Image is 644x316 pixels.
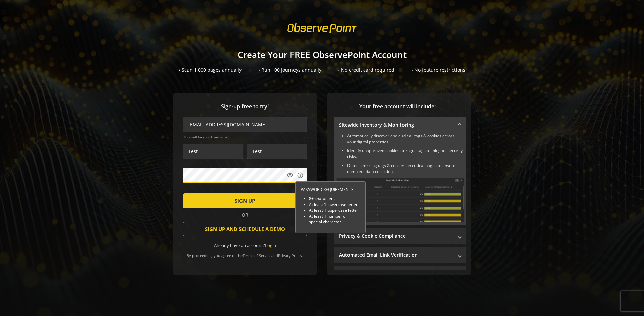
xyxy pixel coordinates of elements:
mat-expansion-panel-header: Privacy & Cookie Compliance [334,228,466,244]
img: Sitewide Inventory & Monitoring [336,178,464,222]
span: SIGN UP AND SCHEDULE A DEMO [205,223,285,235]
mat-expansion-panel-header: Automated Email Link Verification [334,247,466,263]
button: SIGN UP AND SCHEDULE A DEMO [183,222,307,236]
mat-panel-title: Sitewide Inventory & Monitoring [339,122,453,128]
li: 8+ characters [309,196,360,201]
div: • No credit card required [338,66,394,73]
input: Email Address (name@work-email.com) * [183,117,307,132]
div: PASSWORD REQUIREMENTS [301,187,360,192]
mat-expansion-panel-header: Performance Monitoring with Web Vitals [334,266,466,282]
span: OR [239,212,251,218]
div: Already have an account? [183,242,307,249]
mat-icon: info [297,172,304,179]
a: Login [265,242,276,249]
li: Automatically discover and audit all tags & cookies across your digital properties. [347,133,464,145]
span: This will be your Username [183,135,307,139]
mat-icon: visibility [287,172,293,179]
input: First Name * [183,144,243,159]
input: Last Name * [247,144,307,159]
div: • Scan 1,000 pages annually [179,66,241,73]
span: Your free account will include: [334,103,461,110]
span: Sign-up free to try! [183,103,307,110]
mat-expansion-panel-header: Sitewide Inventory & Monitoring [334,117,466,133]
li: Detects missing tags & cookies on critical pages to ensure complete data collection. [347,163,464,175]
button: SIGN UP [183,193,307,208]
mat-panel-title: Privacy & Cookie Compliance [339,233,453,239]
li: At least 1 lowercase letter [309,202,360,208]
li: At least 1 number or special character [309,213,360,225]
mat-panel-title: Automated Email Link Verification [339,252,453,258]
span: SIGN UP [235,195,255,207]
div: By proceeding, you agree to the and . [183,249,307,258]
div: • Run 100 Journeys annually [258,66,321,73]
div: Sitewide Inventory & Monitoring [334,133,466,225]
div: • No feature restrictions [411,66,465,73]
a: Terms of Service [243,253,271,258]
li: At least 1 uppercase letter [309,208,360,213]
li: Identify unapproved cookies or rogue tags to mitigate security risks. [347,148,464,160]
a: Privacy Policy [278,253,302,258]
